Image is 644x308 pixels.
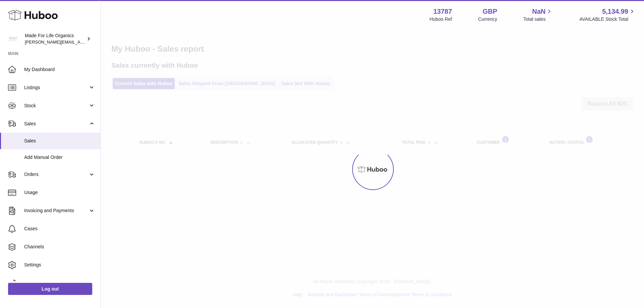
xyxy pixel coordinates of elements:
[24,138,95,144] span: Sales
[24,66,95,73] span: My Dashboard
[24,226,95,232] span: Cases
[8,34,18,44] img: geoff.winwood@madeforlifeorganics.com
[24,262,95,268] span: Settings
[478,16,497,22] div: Currency
[579,16,636,22] span: AVAILABLE Stock Total
[430,16,452,22] div: Huboo Ref
[24,154,95,161] span: Add Manual Order
[433,7,452,16] strong: 13787
[8,283,92,295] a: Log out
[532,7,545,16] span: NaN
[579,7,636,22] a: 5,134.99 AVAILABLE Stock Total
[24,84,88,91] span: Listings
[24,103,88,109] span: Stock
[24,280,95,286] span: Returns
[24,189,95,196] span: Usage
[25,33,85,45] div: Made For Life Organics
[24,171,88,178] span: Orders
[523,16,553,22] span: Total sales
[523,7,553,22] a: NaN Total sales
[483,7,497,16] strong: GBP
[24,207,88,214] span: Invoicing and Payments
[602,7,628,16] span: 5,134.99
[25,39,170,45] span: [PERSON_NAME][EMAIL_ADDRESS][PERSON_NAME][DOMAIN_NAME]
[24,244,95,250] span: Channels
[24,121,88,127] span: Sales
